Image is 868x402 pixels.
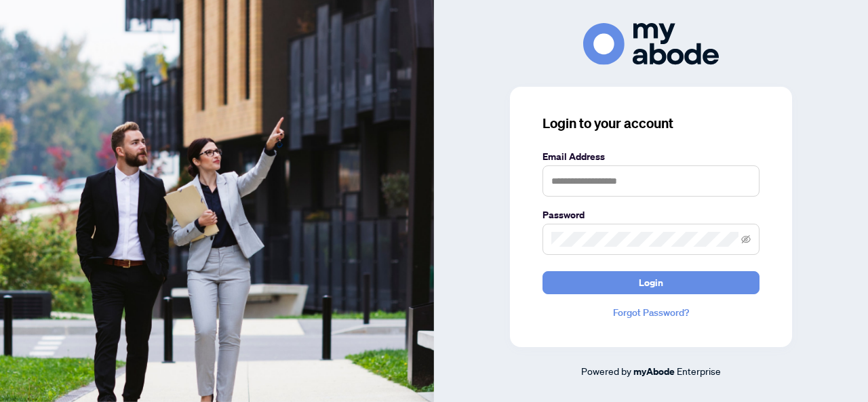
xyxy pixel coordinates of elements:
label: Password [542,207,759,222]
span: eye-invisible [741,235,751,244]
a: Forgot Password? [542,305,759,320]
span: Powered by [581,365,631,377]
span: Enterprise [677,365,721,377]
span: Login [639,272,663,294]
img: ma-logo [583,23,719,64]
label: Email Address [542,149,759,164]
a: myAbode [633,364,675,379]
h3: Login to your account [542,114,759,133]
button: Login [542,271,759,294]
